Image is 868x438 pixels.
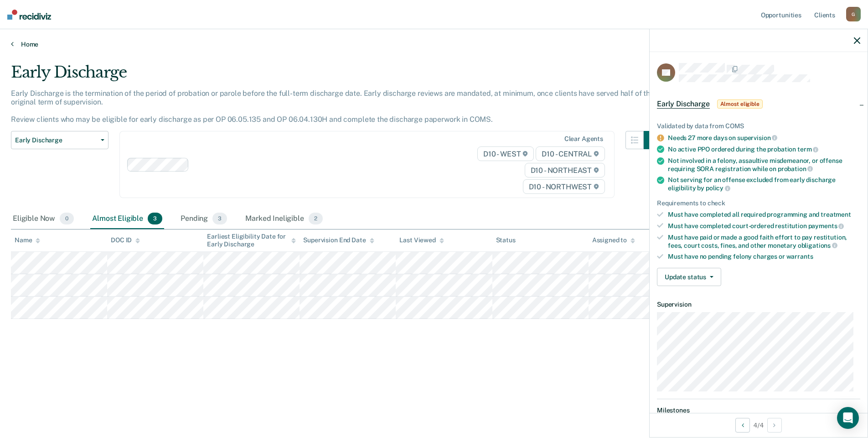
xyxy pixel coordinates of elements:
div: Marked Ineligible [243,209,325,229]
div: No active PPO ordered during the probation [668,145,860,153]
span: 3 [148,213,162,224]
div: Assigned to [592,236,635,244]
div: Supervision End Date [303,236,374,244]
span: Early Discharge [15,136,97,144]
div: Must have no pending felony charges or [668,253,860,261]
div: Last Viewed [399,236,444,244]
button: Previous Opportunity [735,418,750,433]
div: Must have paid or made a good faith effort to pay restitution, fees, court costs, fines, and othe... [668,234,860,249]
span: treatment [821,211,851,218]
span: D10 - NORTHEAST [525,163,605,177]
div: Name [15,236,40,244]
span: term [797,146,818,153]
dt: Supervision [657,301,860,308]
span: probation [778,165,813,172]
div: Status [496,236,516,244]
div: Early Discharge [11,63,662,89]
div: Early DischargeAlmost eligible [650,89,868,119]
span: D10 - CENTRAL [536,146,605,161]
div: Earliest Eligibility Date for Early Discharge [207,233,296,248]
div: Open Intercom Messenger [837,407,859,429]
p: Early Discharge is the termination of the period of probation or parole before the full-term disc... [11,89,658,124]
div: Almost Eligible [90,209,164,229]
div: Needs 27 more days on supervision [668,134,860,142]
img: Recidiviz [7,10,51,20]
span: obligations [798,242,837,249]
button: Next Opportunity [767,418,782,433]
span: Almost eligible [717,99,763,109]
span: 0 [60,213,74,224]
span: Early Discharge [657,99,710,109]
div: Requirements to check [657,199,860,207]
span: D10 - NORTHWEST [523,179,605,194]
span: warrants [786,253,813,260]
div: Not serving for an offense excluded from early discharge eligibility by [668,176,860,192]
div: Validated by data from COMS [657,122,860,130]
span: D10 - WEST [477,146,534,161]
div: Clear agents [564,135,603,143]
div: Eligible Now [11,209,76,229]
a: Home [11,40,857,48]
div: Must have completed court-ordered restitution [668,222,860,230]
span: payments [808,222,844,229]
span: 2 [309,213,323,224]
div: DOC ID [111,236,140,244]
div: G [846,7,861,21]
dt: Milestones [657,407,860,414]
button: Update status [657,268,721,286]
div: Pending [179,209,229,229]
div: Not involved in a felony, assaultive misdemeanor, or offense requiring SORA registration while on [668,157,860,172]
div: 4 / 4 [650,413,868,437]
span: 3 [212,213,227,224]
span: policy [706,184,730,192]
div: Must have completed all required programming and [668,211,860,219]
